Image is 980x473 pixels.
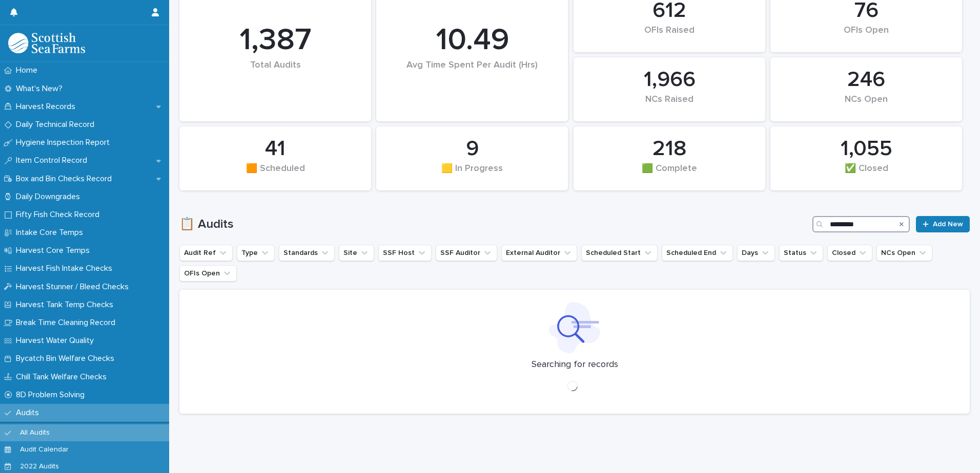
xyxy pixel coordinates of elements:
[378,245,432,261] button: SSF Host
[12,84,71,94] p: What's New?
[12,246,98,255] p: Harvest Core Temps
[12,192,88,202] p: Daily Downgrades
[876,245,932,261] button: NCs Open
[532,359,618,371] p: Searching for records
[197,163,354,185] div: 🟧 Scheduled
[12,156,95,165] p: Item Control Record
[12,390,93,400] p: 8D Problem Solving
[12,300,121,310] p: Harvest Tank Temp Checks
[591,67,748,93] div: 1,966
[12,228,91,238] p: Intake Core Temps
[12,428,58,437] p: All Audits
[12,120,103,130] p: Daily Technical Record
[197,136,354,162] div: 41
[179,217,808,232] h1: 📋 Audits
[12,445,77,454] p: Audit Calendar
[394,22,550,59] div: 10.49
[779,245,823,261] button: Status
[591,163,748,185] div: 🟩 Complete
[12,264,120,273] p: Harvest Fish Intake Checks
[12,336,102,346] p: Harvest Water Quality
[662,245,733,261] button: Scheduled End
[788,94,945,116] div: NCs Open
[12,174,120,184] p: Box and Bin Checks Record
[12,282,137,292] p: Harvest Stunner / Bleed Checks
[788,136,945,162] div: 1,055
[436,245,497,261] button: SSF Auditor
[827,245,872,261] button: Closed
[12,462,67,471] p: 2022 Audits
[933,221,963,228] span: Add New
[237,245,275,261] button: Type
[788,67,945,93] div: 246
[12,354,122,363] p: Bycatch Bin Welfare Checks
[12,372,115,382] p: Chill Tank Welfare Checks
[179,245,233,261] button: Audit Ref
[788,25,945,47] div: OFIs Open
[591,94,748,116] div: NCs Raised
[197,60,354,92] div: Total Audits
[591,25,748,47] div: OFIs Raised
[581,245,658,261] button: Scheduled Start
[737,245,775,261] button: Days
[788,163,945,185] div: ✅ Closed
[501,245,577,261] button: External Auditor
[8,33,85,53] img: mMrefqRFQpe26GRNOUkG
[339,245,374,261] button: Site
[12,66,46,75] p: Home
[394,136,550,162] div: 9
[12,210,108,220] p: Fifty Fish Check Record
[12,138,118,147] p: Hygiene Inspection Report
[812,216,910,232] input: Search
[394,60,550,92] div: Avg Time Spent Per Audit (Hrs)
[279,245,335,261] button: Standards
[12,408,47,418] p: Audits
[197,22,354,59] div: 1,387
[916,216,970,232] a: Add New
[591,136,748,162] div: 218
[394,163,550,185] div: 🟨 In Progress
[12,102,84,112] p: Harvest Records
[12,318,124,328] p: Break Time Cleaning Record
[179,265,237,282] button: OFIs Open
